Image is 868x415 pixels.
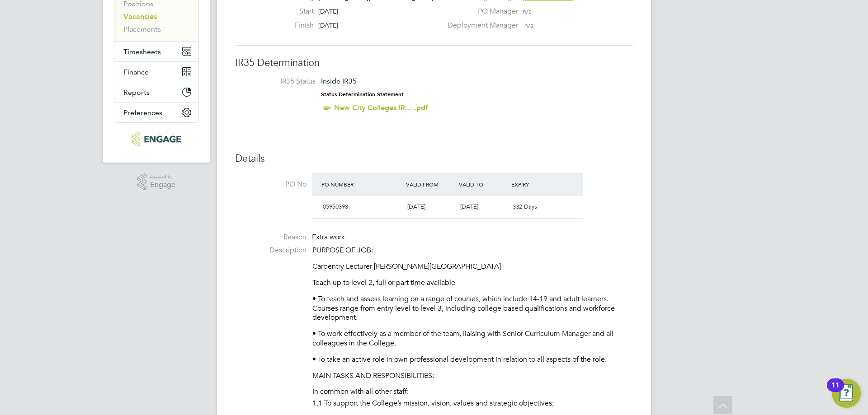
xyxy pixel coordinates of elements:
span: [DATE] [318,21,338,29]
p: PURPOSE OF JOB: [312,246,633,255]
button: Reports [114,82,198,102]
span: n/a [523,7,532,15]
a: Go to home page [114,132,199,146]
label: Description [235,246,307,255]
div: Valid To [457,176,509,192]
label: Deployment Manager [442,21,518,30]
div: Valid From [404,176,457,192]
span: Powered by [150,173,175,181]
span: Reports [123,88,150,97]
label: Finish [264,21,314,30]
li: In common with all other staff: [312,387,633,399]
span: [DATE] [318,7,338,15]
div: PO Number [319,176,404,192]
p: 1.1 To support the College’s mission, vision, values and strategic objectives; [312,399,633,408]
label: Reason [235,233,307,242]
a: Placements [123,25,161,33]
a: Powered byEngage [137,173,176,191]
span: Extra work [312,233,345,242]
span: Timesheets [123,47,161,56]
button: Finance [114,62,198,82]
span: Preferences [123,108,162,117]
p: MAIN TASKS AND RESPONSIBILITIES: [312,371,633,381]
a: Vacancies [123,12,157,21]
p: Carpentry Lecturer [PERSON_NAME][GEOGRAPHIC_DATA] [312,262,633,271]
p: • To work effectively as a member of the team, liaising with Senior Curriculum Manager and all co... [312,329,633,348]
p: Teach up to level 2, full or part time available [312,278,633,288]
img: xede-logo-retina.png [132,132,180,146]
div: Expiry [509,176,562,192]
label: Start [264,7,314,16]
label: PO No [235,180,307,189]
h3: IR35 Determination [235,56,633,70]
span: [DATE] [407,203,425,210]
span: n/a [524,21,533,29]
button: Open Resource Center, 11 new notifications [832,379,861,408]
button: Timesheets [114,42,198,61]
a: New City Colleges IR... .pdf [334,103,428,112]
span: 05950398 [323,203,348,210]
div: 11 [831,385,840,397]
span: Finance [123,68,149,76]
span: [DATE] [460,203,478,210]
label: PO Manager [442,7,518,16]
span: Inside IR35 [321,77,357,85]
label: IR35 Status [244,77,316,86]
h3: Details [235,152,633,165]
span: 332 Days [513,203,537,210]
p: • To teach and assess learning on a range of courses, which include 14-19 and adult learners. Cou... [312,294,633,322]
span: Engage [150,181,175,189]
button: Preferences [114,103,198,122]
strong: Status Determination Statement [321,91,404,98]
p: • To take an active role in own professional development in relation to all aspects of the role. [312,355,633,364]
